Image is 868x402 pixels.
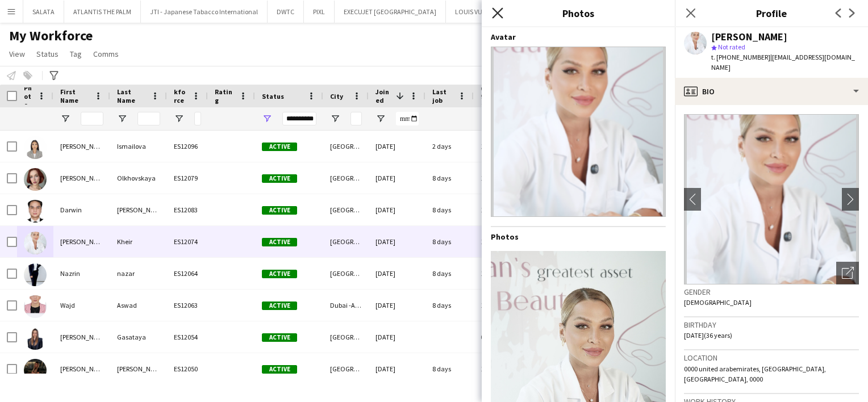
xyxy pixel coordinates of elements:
[262,238,297,246] span: Active
[60,87,90,104] span: First Name
[53,162,110,194] div: [PERSON_NAME]
[684,114,859,284] img: Crew avatar or photo
[53,131,110,162] div: [PERSON_NAME]
[117,114,127,124] button: Open Filter Menu
[24,327,47,350] img: Claire Gasataya
[24,168,47,191] img: Anastasia Olkhovskaya
[110,353,167,384] div: [PERSON_NAME]
[24,83,33,109] span: Photo
[323,226,369,257] div: [GEOGRAPHIC_DATA]
[482,6,675,20] h3: Photos
[167,290,208,321] div: ES12063
[110,131,167,162] div: Ismailova
[262,206,297,215] span: Active
[684,331,732,340] span: [DATE] (36 years)
[369,131,425,162] div: [DATE]
[141,1,268,23] button: JTI - Japanese Tabacco International
[262,92,284,101] span: Status
[268,1,304,23] button: DWTC
[323,353,369,384] div: [GEOGRAPHIC_DATA]
[323,194,369,225] div: [GEOGRAPHIC_DATA]
[684,365,826,383] span: 0000 united arabemirates, [GEOGRAPHIC_DATA], [GEOGRAPHIC_DATA], 0000
[323,321,369,353] div: [GEOGRAPHIC_DATA]
[53,353,110,384] div: [PERSON_NAME]
[711,53,855,72] span: | [EMAIL_ADDRESS][DOMAIN_NAME]
[262,301,297,310] span: Active
[335,1,446,23] button: EXECUJET [GEOGRAPHIC_DATA]
[369,194,425,225] div: [DATE]
[262,333,297,342] span: Active
[474,258,519,289] div: 1
[425,258,474,289] div: 8 days
[474,353,519,384] div: 1
[9,49,25,59] span: View
[350,112,362,125] input: City Filter Input
[167,194,208,225] div: ES12083
[262,270,297,278] span: Active
[47,69,61,82] app-action-btn: Advanced filters
[675,6,868,20] h3: Profile
[9,27,93,44] span: My Workforce
[369,258,425,289] div: [DATE]
[474,321,519,353] div: 0
[262,143,297,151] span: Active
[330,114,340,124] button: Open Filter Menu
[369,226,425,257] div: [DATE]
[262,365,297,374] span: Active
[446,1,511,23] button: LOUIS VUITTON
[425,162,474,194] div: 8 days
[369,321,425,353] div: [DATE]
[36,49,59,59] span: Status
[474,162,519,194] div: 1
[110,290,167,321] div: Aswad
[425,194,474,225] div: 8 days
[70,49,82,59] span: Tag
[718,43,745,51] span: Not rated
[369,353,425,384] div: [DATE]
[836,262,859,284] div: Open photos pop-in
[425,290,474,321] div: 8 days
[684,298,752,307] span: [DEMOGRAPHIC_DATA]
[53,194,110,225] div: Darwin
[89,47,123,61] a: Comms
[167,131,208,162] div: ES12096
[491,32,666,42] h4: Avatar
[81,112,103,125] input: First Name Filter Input
[375,114,386,124] button: Open Filter Menu
[110,226,167,257] div: Kheir
[675,78,868,105] div: Bio
[684,353,859,363] h3: Location
[137,112,160,125] input: Last Name Filter Input
[323,162,369,194] div: [GEOGRAPHIC_DATA]
[481,75,498,118] span: Jobs (last 90 days)
[174,114,184,124] button: Open Filter Menu
[24,136,47,159] img: Eliza Ismailova
[369,162,425,194] div: [DATE]
[684,320,859,330] h3: Birthday
[174,79,187,113] span: Workforce ID
[24,263,47,286] img: Nazrin nazar
[330,92,343,101] span: City
[323,290,369,321] div: Dubai -Almamzar
[262,114,272,124] button: Open Filter Menu
[167,258,208,289] div: ES12064
[474,131,519,162] div: 1
[32,47,63,61] a: Status
[425,131,474,162] div: 2 days
[23,1,64,23] button: SALATA
[93,49,119,59] span: Comms
[24,232,47,254] img: Judith Kheir
[110,194,167,225] div: [PERSON_NAME]
[304,1,335,23] button: PIXL
[110,162,167,194] div: Olkhovskaya
[65,47,86,61] a: Tag
[425,226,474,257] div: 8 days
[53,226,110,257] div: [PERSON_NAME]
[167,162,208,194] div: ES12079
[110,321,167,353] div: Gasataya
[53,321,110,353] div: [PERSON_NAME]
[60,114,70,124] button: Open Filter Menu
[110,258,167,289] div: nazar
[711,53,770,61] span: t. [PHONE_NUMBER]
[425,353,474,384] div: 8 days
